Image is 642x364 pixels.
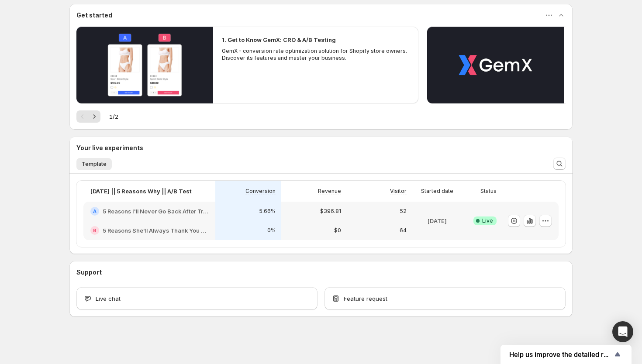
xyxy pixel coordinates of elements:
[103,207,208,216] h2: 5 Reasons I'll Never Go Back After Trying TheraGlow
[88,110,100,123] button: Next
[612,321,633,342] div: Open Intercom Messenger
[76,268,102,277] h3: Support
[103,226,208,235] h2: 5 Reasons She'll Always Thank You For TheraGlow
[482,217,493,224] span: Live
[76,11,112,20] h3: Get started
[93,209,97,214] h2: A
[222,48,410,62] p: GemX - conversion rate optimization solution for Shopify store owners. Discover its features and ...
[427,27,564,103] button: Play video
[509,350,612,359] span: Help us improve the detailed report for A/B campaigns
[76,110,100,123] nav: Pagination
[334,227,341,234] p: $0
[222,35,336,44] h2: 1. Get to Know GemX: CRO & A/B Testing
[320,208,341,215] p: $396.81
[93,228,97,233] h2: B
[480,188,497,195] p: Status
[400,227,407,234] p: 64
[553,158,566,170] button: Search and filter results
[344,294,387,303] span: Feature request
[76,144,143,152] h3: Your live experiments
[76,27,213,103] button: Play video
[400,208,407,215] p: 52
[318,188,341,195] p: Revenue
[421,188,453,195] p: Started date
[267,227,276,234] p: 0%
[82,161,107,168] span: Template
[245,188,276,195] p: Conversion
[259,208,276,215] p: 5.66%
[428,216,447,225] p: [DATE]
[96,294,121,303] span: Live chat
[109,112,118,121] span: 1 / 2
[90,187,192,196] p: [DATE] || 5 Reasons Why || A/B Test
[509,349,623,360] button: Show survey - Help us improve the detailed report for A/B campaigns
[390,188,407,195] p: Visitor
